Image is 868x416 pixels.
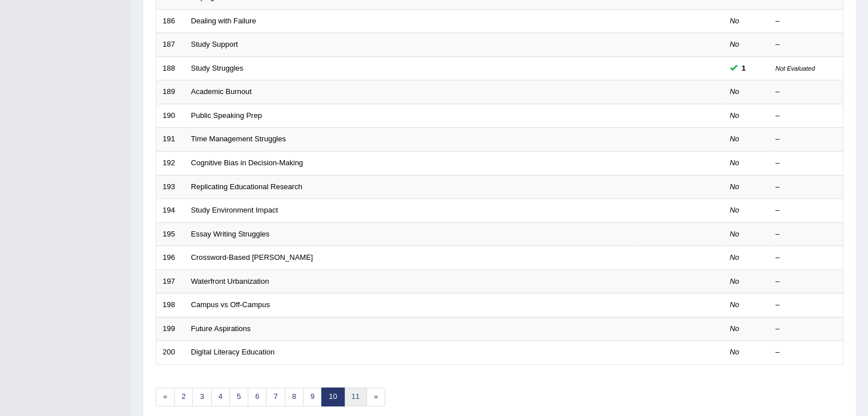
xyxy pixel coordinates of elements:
[156,104,185,128] td: 190
[156,128,185,152] td: 191
[737,62,750,74] span: You cannot take this question anymore
[303,388,322,406] a: 9
[191,134,286,143] a: Time Management Struggles
[344,388,367,406] a: 11
[776,16,837,27] div: –
[211,388,230,406] a: 4
[730,324,740,333] em: No
[156,199,185,223] td: 194
[776,276,837,287] div: –
[730,182,740,191] em: No
[730,230,740,238] em: No
[321,388,344,406] a: 10
[776,229,837,240] div: –
[776,205,837,216] div: –
[191,111,262,120] a: Public Speaking Prep
[730,277,740,286] em: No
[191,253,313,262] a: Crossword-Based [PERSON_NAME]
[730,111,740,120] em: No
[156,388,175,406] a: «
[730,206,740,214] em: No
[191,40,238,48] a: Study Support
[730,300,740,309] em: No
[730,17,740,25] em: No
[156,293,185,317] td: 198
[266,388,285,406] a: 7
[156,246,185,270] td: 196
[730,134,740,143] em: No
[191,87,252,96] a: Academic Burnout
[191,277,269,286] a: Waterfront Urbanization
[156,175,185,199] td: 193
[191,182,302,191] a: Replicating Educational Research
[730,40,740,48] em: No
[776,87,837,97] div: –
[156,341,185,365] td: 200
[156,33,185,57] td: 187
[156,80,185,104] td: 189
[156,317,185,341] td: 199
[730,87,740,96] em: No
[191,17,256,25] a: Dealing with Failure
[776,39,837,50] div: –
[730,253,740,262] em: No
[730,348,740,356] em: No
[776,182,837,193] div: –
[191,348,275,356] a: Digital Literacy Education
[192,388,211,406] a: 3
[776,347,837,358] div: –
[776,158,837,169] div: –
[776,324,837,335] div: –
[174,388,193,406] a: 2
[776,65,815,72] small: Not Evaluated
[776,134,837,145] div: –
[156,222,185,246] td: 195
[730,158,740,167] em: No
[285,388,304,406] a: 8
[191,206,278,214] a: Study Environment Impact
[156,151,185,175] td: 192
[156,9,185,33] td: 186
[156,270,185,293] td: 197
[191,230,270,238] a: Essay Writing Struggles
[366,388,385,406] a: »
[191,158,304,167] a: Cognitive Bias in Decision-Making
[191,64,244,72] a: Study Struggles
[776,111,837,121] div: –
[248,388,267,406] a: 6
[156,56,185,80] td: 188
[191,324,251,333] a: Future Aspirations
[229,388,248,406] a: 5
[776,300,837,311] div: –
[776,252,837,263] div: –
[191,300,270,309] a: Campus vs Off-Campus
